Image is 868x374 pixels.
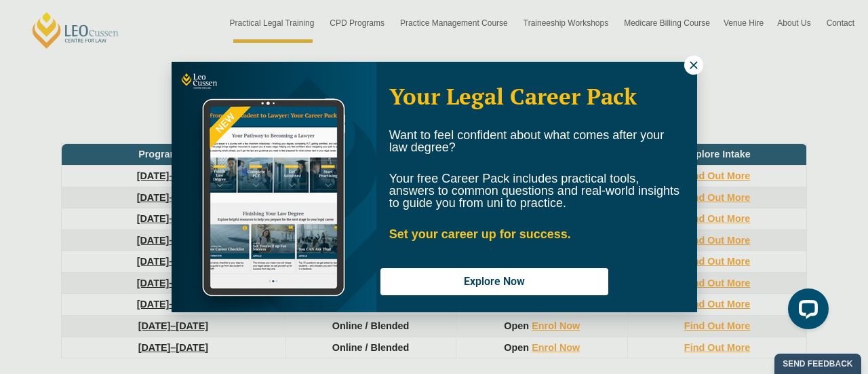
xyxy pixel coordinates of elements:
[389,227,571,241] strong: Set your career up for success.
[172,62,376,312] img: Woman in yellow blouse holding folders looking to the right and smiling
[389,128,665,154] span: Want to feel confident about what comes after your law degree?
[389,172,679,210] span: Your free Career Pack includes practical tools, answers to common questions and real-world insigh...
[389,81,637,111] span: Your Legal Career Pack
[777,283,834,340] iframe: LiveChat chat widget
[380,268,608,295] button: Explore Now
[684,56,703,75] button: Close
